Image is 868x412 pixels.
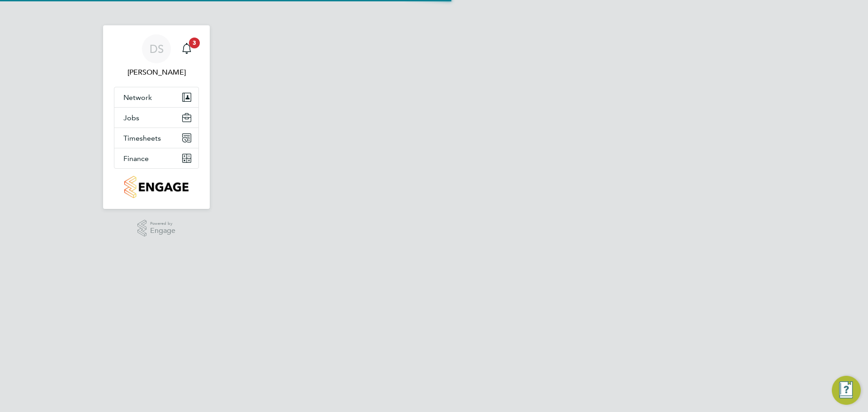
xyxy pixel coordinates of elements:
[114,108,198,128] button: Jobs
[150,227,175,235] span: Engage
[103,25,210,209] nav: Main navigation
[189,38,200,48] span: 3
[178,34,196,63] a: 3
[150,220,175,227] span: Powered by
[832,376,861,405] button: Engage Resource Center
[123,134,161,142] span: Timesheets
[114,176,199,198] a: Go to home page
[114,148,198,168] button: Finance
[123,154,149,163] span: Finance
[123,93,152,102] span: Network
[137,220,176,237] a: Powered byEngage
[114,87,198,107] button: Network
[114,34,199,78] a: DS[PERSON_NAME]
[123,114,139,122] span: Jobs
[114,67,199,78] span: Daniel Smith
[124,176,188,198] img: countryside-properties-logo-retina.png
[114,128,198,148] button: Timesheets
[150,43,164,55] span: DS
